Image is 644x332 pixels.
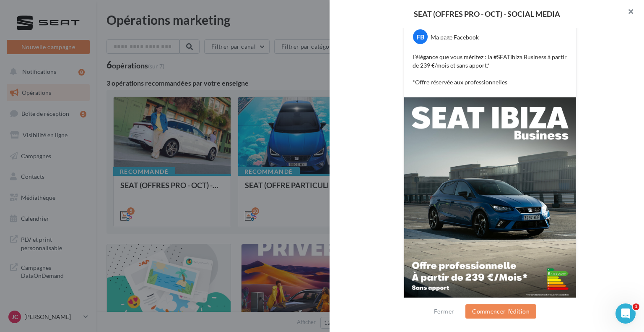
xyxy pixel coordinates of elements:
[413,53,568,86] p: L’élégance que vous méritez : la #SEATIbiza Business à partir de 239 €/mois et sans apport.* *Off...
[465,304,536,319] button: Commencer l'édition
[413,29,428,44] div: FB
[633,303,639,310] span: 1
[615,303,636,324] iframe: Intercom live chat
[431,306,457,316] button: Fermer
[431,33,479,42] div: Ma page Facebook
[343,10,631,18] div: SEAT (OFFRES PRO - OCT) - SOCIAL MEDIA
